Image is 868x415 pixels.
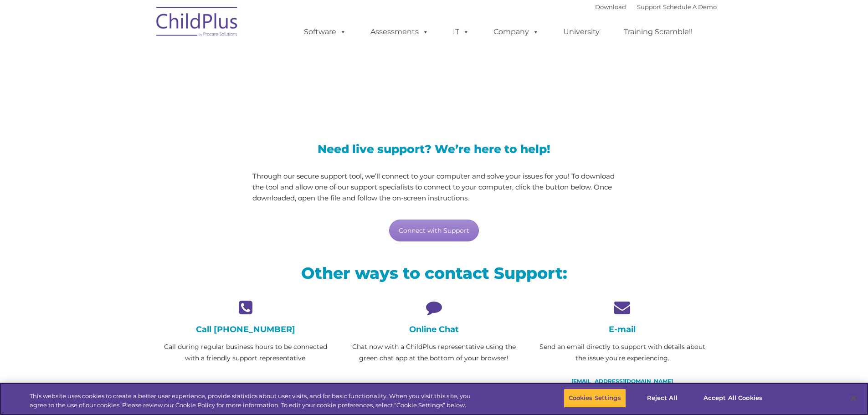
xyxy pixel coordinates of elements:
h2: Other ways to contact Support: [159,263,710,283]
a: Company [484,23,548,41]
button: Reject All [634,389,691,408]
h4: E-mail [535,324,709,334]
img: ChildPlus by Procare Solutions [152,0,243,46]
a: Software [295,23,355,41]
a: [EMAIL_ADDRESS][DOMAIN_NAME] [571,378,673,384]
button: Close [843,388,863,408]
p: Through our secure support tool, we’ll connect to your computer and solve your issues for you! To... [252,171,616,204]
h3: Need live support? We’re here to help! [252,143,616,155]
button: Accept All Cookies [699,389,767,408]
a: Download [595,3,626,10]
a: Schedule A Demo [663,3,717,10]
a: University [554,23,609,41]
span: LiveSupport with SplashTop [159,66,499,93]
a: IT [444,23,478,41]
h4: Call [PHONE_NUMBER] [159,324,333,334]
p: Send an email directly to support with details about the issue you’re experiencing. [535,341,709,364]
a: Assessments [361,23,438,41]
div: This website uses cookies to create a better user experience, provide statistics about user visit... [30,392,478,410]
p: Call during regular business hours to be connected with a friendly support representative. [159,341,333,364]
p: Chat now with a ChildPlus representative using the green chat app at the bottom of your browser! [347,341,521,364]
font: | [595,3,717,10]
a: Connect with Support [389,220,479,241]
a: Support [637,3,661,10]
a: Training Scramble!! [615,23,702,41]
button: Cookies Settings [564,389,626,408]
h4: Online Chat [347,324,521,334]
